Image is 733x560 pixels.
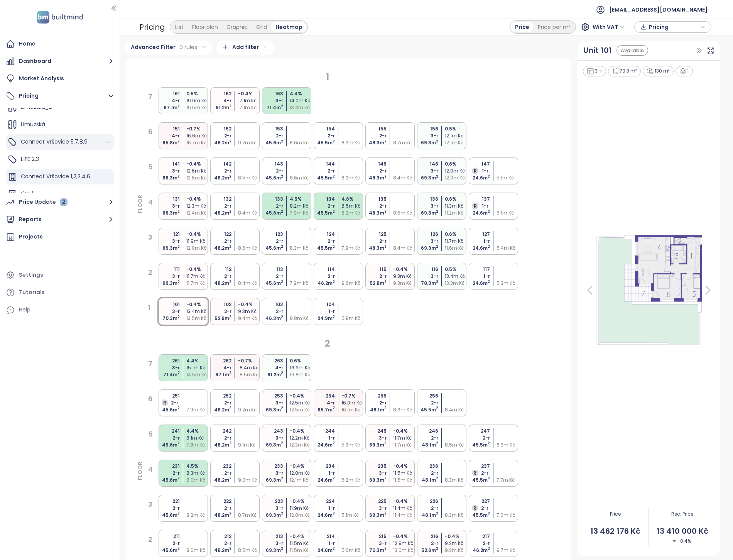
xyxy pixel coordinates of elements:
[290,203,312,210] div: 8.2m Kč
[333,174,335,179] sup: 2
[364,139,387,146] div: 48.3 m
[157,196,180,203] div: 131
[393,280,416,287] div: 9.3m Kč
[290,90,312,97] div: 4.4 %
[341,174,364,181] div: 8.2m Kč
[393,139,416,146] div: 8.7m Kč
[260,132,283,139] div: 2-r
[260,104,283,111] div: 71.4 m
[488,244,490,249] sup: 2
[6,186,114,202] div: L1FE 1
[384,174,387,179] sup: 2
[312,210,335,217] div: 45.5 m
[229,209,231,214] sup: 2
[281,139,283,144] sup: 2
[238,210,261,217] div: 8.4m Kč
[238,104,261,111] div: 17.1m Kč
[186,203,209,210] div: 12.3m Kč
[271,22,307,32] div: Heatmap
[186,210,209,217] div: 12.4m Kč
[209,203,231,210] div: 2-r
[186,266,209,273] div: -0.4 %
[209,210,231,217] div: 48.2 m
[312,125,335,132] div: 154
[157,174,180,181] div: 69.3 m
[472,167,478,174] div: R
[672,539,677,543] img: Decrease
[415,139,438,146] div: 69.3 m
[415,132,438,139] div: 3-r
[260,203,283,210] div: 2-r
[157,125,180,132] div: 151
[445,196,468,203] div: 0.6 %
[21,138,88,145] span: Connect Vršovice 5,7,8,9
[177,104,180,108] sup: 2
[186,167,209,174] div: 12.6m Kč
[157,139,180,146] div: 95.8 m
[209,132,231,139] div: 2-r
[333,244,335,249] sup: 2
[415,245,438,252] div: 69.3 m
[186,139,209,146] div: 16.7m Kč
[209,308,231,315] div: 2-r
[290,97,312,104] div: 14.0m Kč
[415,280,438,287] div: 70.3 m
[157,301,180,308] div: 101
[341,203,364,210] div: 8.5m Kč
[260,125,283,132] div: 153
[497,245,519,252] div: 5.4m Kč
[157,90,180,97] div: 161
[445,245,468,252] div: 11.6m Kč
[638,21,707,33] div: button
[364,266,387,273] div: 115
[393,266,416,273] div: -0.4 %
[436,244,438,249] sup: 2
[186,273,209,280] div: 11.7m Kč
[186,308,209,315] div: 13.4m Kč
[4,195,116,210] button: Price Update 2
[157,203,180,210] div: 3-r
[186,97,209,104] div: 19.6m Kč
[583,44,612,56] a: Unit 101
[534,22,575,32] div: Price per m²
[393,174,416,181] div: 8.4m Kč
[290,245,312,252] div: 8.3m Kč
[290,210,312,217] div: 7.9m Kč
[364,174,387,181] div: 48.3 m
[312,196,335,203] div: 134
[467,238,490,245] div: 1-r
[445,238,468,245] div: 11.7m Kč
[312,308,335,315] div: 1-r
[260,174,283,181] div: 45.6 m
[19,288,45,297] div: Tutorials
[445,174,468,181] div: 12.0m Kč
[281,244,283,249] sup: 2
[209,90,231,97] div: 162
[148,127,153,145] div: 6
[4,229,116,245] a: Projects
[157,280,180,287] div: 69.3 m
[260,161,283,167] div: 143
[393,210,416,217] div: 8.5m Kč
[209,174,231,181] div: 48.2 m
[260,238,283,245] div: 2-r
[34,9,85,25] img: logo
[467,161,490,167] div: 147
[4,212,116,227] button: Reports
[436,174,438,179] sup: 2
[364,210,387,217] div: 48.3 m
[393,273,416,280] div: 9.3m Kč
[415,125,438,132] div: 156
[364,245,387,252] div: 48.3 m
[6,134,114,150] div: Connect Vršovice 5,7,8,9
[157,97,180,104] div: 4-r
[649,21,699,33] span: Pricing
[488,279,490,284] sup: 2
[209,238,231,245] div: 2-r
[312,132,335,139] div: 2-r
[238,174,261,181] div: 8.5m Kč
[148,162,153,180] div: 5
[467,266,490,273] div: 117
[229,244,231,249] sup: 2
[4,71,116,86] a: Market Analysis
